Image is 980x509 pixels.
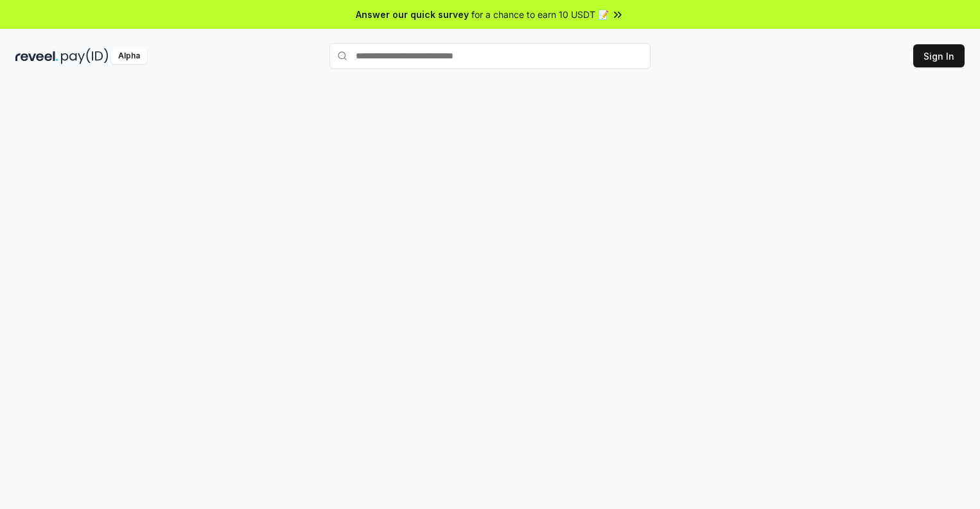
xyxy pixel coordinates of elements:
[15,48,58,64] img: reveel_dark
[913,44,965,67] button: Sign In
[61,48,109,64] img: pay_id
[111,48,147,64] div: Alpha
[356,8,469,21] span: Answer our quick survey
[471,8,609,21] span: for a chance to earn 10 USDT 📝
